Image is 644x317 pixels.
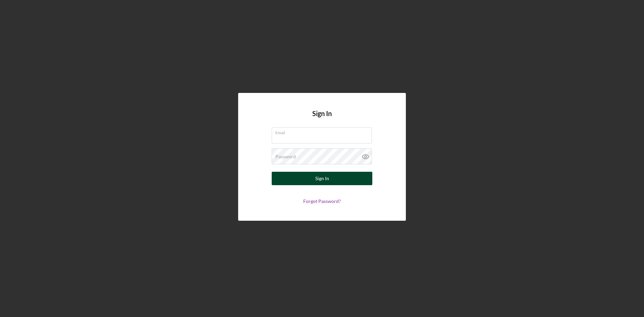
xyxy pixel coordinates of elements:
[315,172,329,185] div: Sign In
[275,154,296,159] label: Password
[272,172,372,185] button: Sign In
[312,110,332,127] h4: Sign In
[275,128,372,135] label: Email
[303,198,341,204] a: Forgot Password?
